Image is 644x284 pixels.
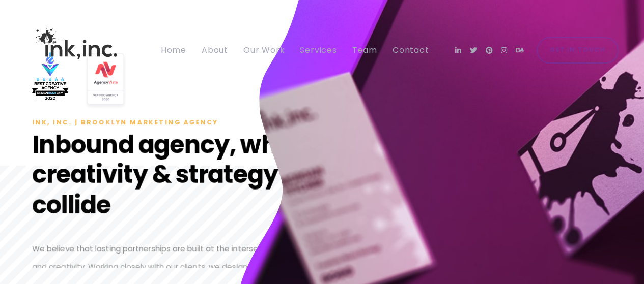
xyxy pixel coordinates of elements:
span: We believe that lasting partnerships are built at the intersection of strategy [32,243,323,254]
span: About [202,44,228,56]
a: Get in Touch [537,37,619,64]
span: and creativity. Working closely with our clients, we design marketing [32,262,288,272]
span: Team [352,44,377,56]
span: Home [161,44,186,56]
span: creativity & strategy [32,157,278,192]
span: Contact [393,44,429,56]
span: Get in Touch [550,44,605,56]
img: Ink, Inc. | Marketing Agency [25,9,127,78]
span: Services [300,44,337,56]
span: Inbound agency, where [32,128,316,162]
span: Ink, Inc. | Brooklyn Marketing Agency [32,117,218,127]
span: Our Work [243,44,285,56]
span: collide [32,188,111,222]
